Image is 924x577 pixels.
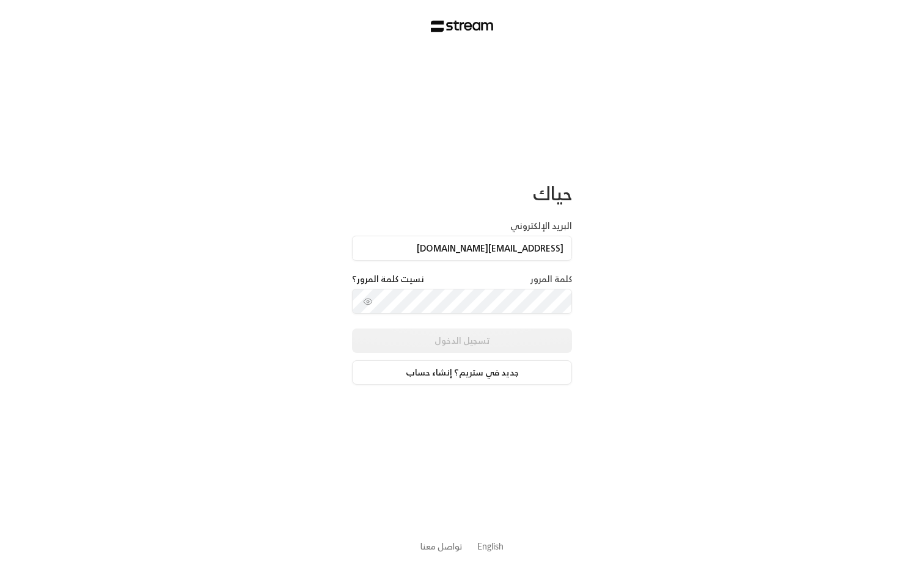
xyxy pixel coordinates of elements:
[477,535,504,557] a: English
[510,220,572,232] label: البريد الإلكتروني
[431,20,494,32] img: Stream Logo
[533,177,572,209] span: حياك
[352,273,424,285] a: نسيت كلمة المرور؟
[530,273,572,285] label: كلمة المرور
[420,539,463,554] a: تواصل معنا
[420,540,463,553] button: تواصل معنا
[358,292,378,311] button: toggle password visibility
[352,360,572,385] a: جديد في ستريم؟ إنشاء حساب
